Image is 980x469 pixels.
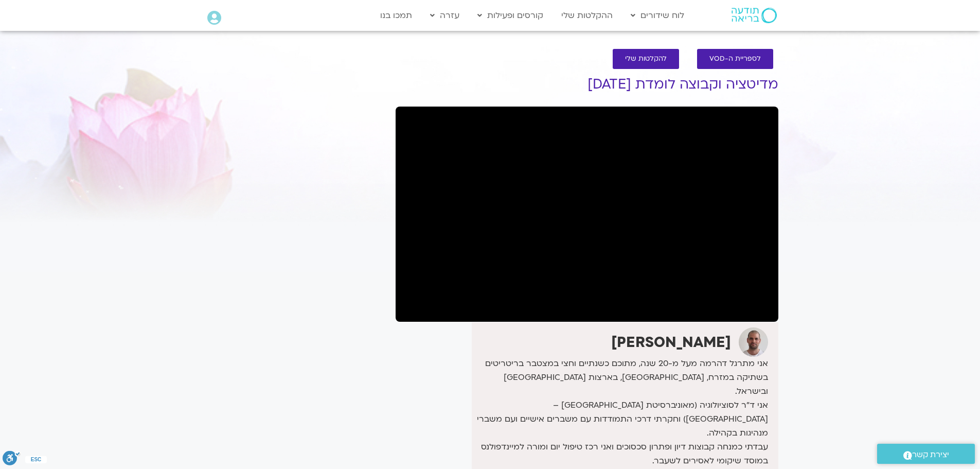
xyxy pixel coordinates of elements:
[739,327,768,357] img: דקל קנטי
[912,448,949,462] span: יצירת קשר
[396,77,778,92] h1: מדיטציה וקבוצה לומדת [DATE]
[613,49,679,69] a: להקלטות שלי
[425,6,465,25] a: עזרה
[626,6,689,25] a: לוח שידורים
[697,49,773,69] a: לספריית ה-VOD
[709,55,761,63] span: לספריית ה-VOD
[472,6,548,25] a: קורסים ופעילות
[396,107,778,322] iframe: Meditation and study group with Dekel Kanti - 29.8.25
[375,6,417,25] a: תמכו בנו
[732,8,777,23] img: תודעה בריאה
[877,444,975,464] a: יצירת קשר
[556,6,618,25] a: ההקלטות שלי
[625,55,667,63] span: להקלטות שלי
[611,333,731,352] strong: [PERSON_NAME]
